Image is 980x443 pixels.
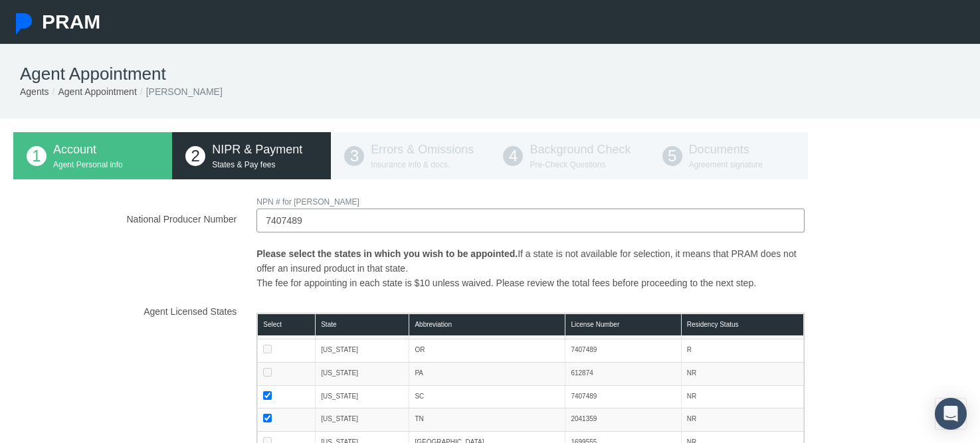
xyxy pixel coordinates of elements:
[20,84,49,99] li: Agents
[42,11,100,33] span: PRAM
[565,313,681,335] th: License Number
[565,339,681,363] td: 7407489
[316,408,409,432] td: [US_STATE]
[409,339,565,363] td: OR
[13,13,35,35] img: Pram Partner
[53,143,96,156] span: Account
[27,146,47,166] span: 1
[316,339,409,363] td: [US_STATE]
[681,408,803,432] td: NR
[212,143,302,156] span: NIPR & Payment
[212,159,318,171] p: States & Pay fees
[258,313,316,335] th: Select
[565,408,681,432] td: 2041359
[316,362,409,385] td: [US_STATE]
[565,362,681,385] td: 612874
[681,362,803,385] td: NR
[409,362,565,385] td: PA
[316,385,409,408] td: [US_STATE]
[409,408,565,432] td: TN
[681,313,803,335] th: Residency Status
[565,385,681,408] td: 7407489
[316,313,409,335] th: State
[256,197,359,207] span: NPN # for [PERSON_NAME]
[256,246,805,290] p: If a state is not available for selection, it means that PRAM does not offer an insured product i...
[53,159,159,171] p: Agent Personal info
[137,84,223,99] li: [PERSON_NAME]
[935,398,967,430] div: Open Intercom Messenger
[49,84,137,99] li: Agent Appointment
[185,146,205,166] span: 2
[3,194,246,232] label: National Producer Number
[681,339,803,363] td: R
[681,385,803,408] td: NR
[20,64,960,84] h1: Agent Appointment
[409,385,565,408] td: SC
[256,248,518,259] span: Please select the states in which you wish to be appointed.
[409,313,565,335] th: Abbreviation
